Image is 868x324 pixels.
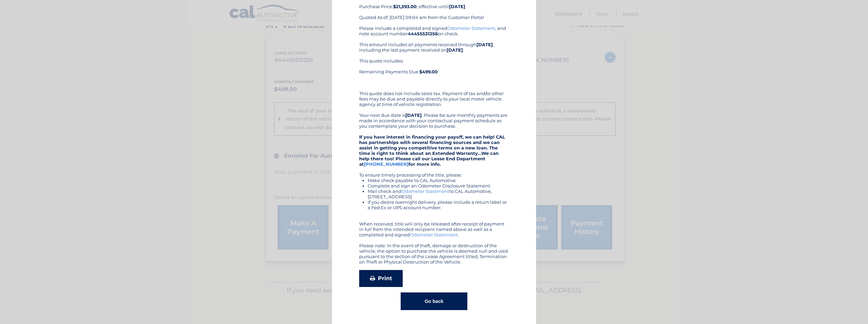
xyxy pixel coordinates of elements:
a: Odometer Statement [401,188,449,194]
li: Mail check and to CAL Automotive, [STREET_ADDRESS] [368,188,509,199]
li: Complete and sign an Odometer Disclosure Statement [368,183,509,188]
b: [DATE] [405,112,422,118]
b: [DATE] [447,47,463,53]
b: [DATE] [449,4,465,9]
strong: If you have interest in financing your payoff, we can help! CAL has partnerships with several fin... [359,134,505,167]
b: $21,393.00 [393,4,417,9]
li: If you desire overnight delivery, please include a return label or a Fed Ex or UPS account number. [368,199,509,210]
a: [PHONE_NUMBER] [364,161,408,167]
li: Make check payable to CAL Automotive [368,178,509,183]
div: This quote includes: Remaining Payments Due: [359,58,509,85]
a: Odometer Statement [447,25,495,31]
div: Please include a completed and signed , and note account number on check. This amount includes al... [359,25,509,265]
button: Go back [401,292,467,310]
a: Odometer Statement [410,232,458,237]
b: $499.00 [419,69,438,74]
a: Print [359,270,403,287]
b: 44455531256 [408,31,438,36]
b: [DATE] [477,42,493,47]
